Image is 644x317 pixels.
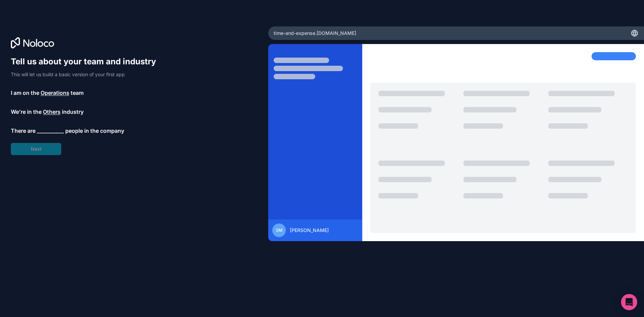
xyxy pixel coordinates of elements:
span: Others [43,108,61,116]
span: Operations [41,89,69,97]
span: team [71,89,84,97]
span: SM [276,228,282,233]
span: There are [11,127,36,135]
h1: Tell us about your team and industry [11,56,162,67]
span: I am on the [11,89,39,97]
span: industry [62,108,84,116]
span: We’re in the [11,108,42,116]
div: Open Intercom Messenger [621,294,637,310]
span: [PERSON_NAME] [290,227,329,234]
span: time-and-expense .[DOMAIN_NAME] [274,30,356,37]
p: This will let us build a basic version of your first app [11,71,162,78]
span: people in the company [65,127,124,135]
span: __________ [37,127,64,135]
